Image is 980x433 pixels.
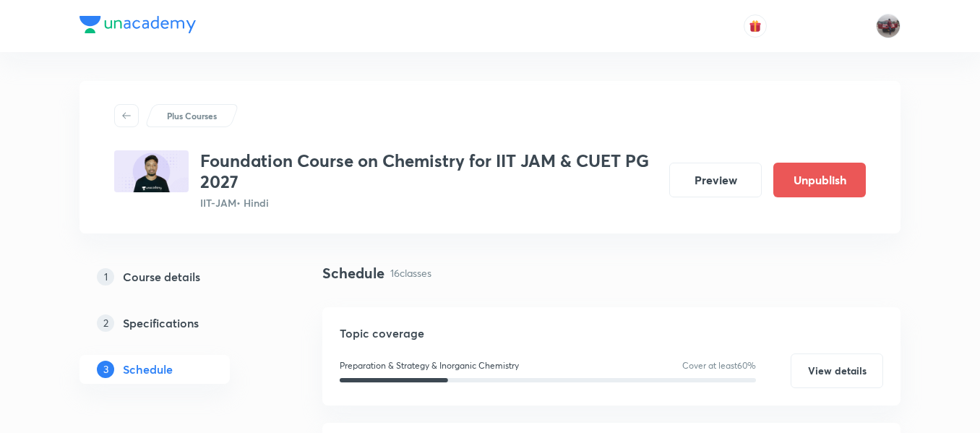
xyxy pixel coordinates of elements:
[200,195,658,210] p: IIT-JAM • Hindi
[79,262,276,291] a: 1Course details
[97,268,114,286] p: 1
[791,353,883,388] button: View details
[390,265,431,280] p: 16 classes
[876,14,901,38] img: amirhussain Hussain
[79,16,196,37] a: Company Logo
[669,163,762,197] button: Preview
[123,314,199,332] h5: Specifications
[682,359,756,372] p: Cover at least 60 %
[744,14,767,38] button: avatar
[123,361,173,378] h5: Schedule
[114,150,189,192] img: 5D594B97-D5AC-4F50-81D0-F60960A19225_plus.png
[340,325,883,342] h5: Topic coverage
[340,359,519,372] p: Preparation & Strategy & Inorganic Chemistry
[97,314,114,332] p: 2
[773,163,866,197] button: Unpublish
[749,20,762,33] img: avatar
[79,16,196,33] img: Company Logo
[123,268,200,286] h5: Course details
[97,361,114,378] p: 3
[79,309,276,338] a: 2Specifications
[322,262,384,284] h4: Schedule
[200,150,658,192] h3: Foundation Course on Chemistry for IIT JAM & CUET PG 2027
[167,109,217,122] p: Plus Courses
